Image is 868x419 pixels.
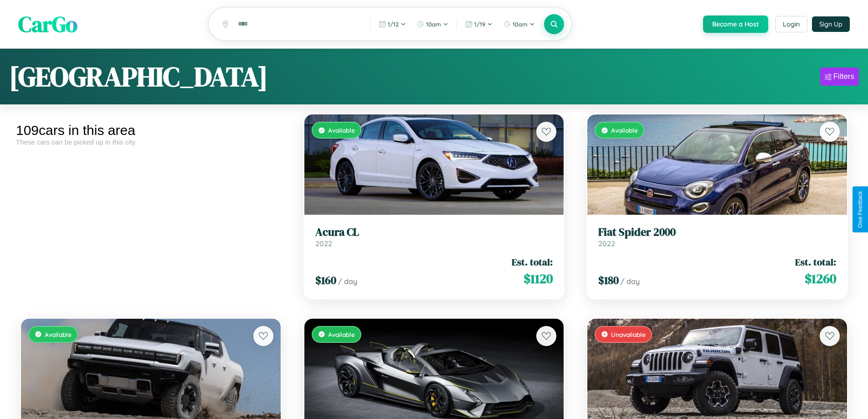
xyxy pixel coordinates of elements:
[374,17,411,31] button: 1/12
[45,331,72,338] span: Available
[315,239,332,248] span: 2022
[426,21,441,28] span: 10am
[611,331,646,338] span: Unavailable
[328,126,355,134] span: Available
[338,277,357,286] span: / day
[598,226,836,248] a: Fiat Spider 20002022
[315,226,553,239] h3: Acura CL
[16,138,286,146] div: These cars can be picked up in this city.
[857,191,863,228] div: Give Feedback
[315,273,336,288] span: $ 160
[611,126,638,134] span: Available
[621,277,640,286] span: / day
[524,269,553,288] span: $ 1120
[315,226,553,248] a: Acura CL2022
[513,21,528,28] span: 10am
[412,17,453,31] button: 10am
[598,226,836,239] h3: Fiat Spider 2000
[598,273,619,288] span: $ 180
[16,123,286,138] div: 109 cars in this area
[775,16,807,32] button: Login
[18,9,77,39] span: CarGo
[461,17,497,31] button: 1/19
[812,16,850,32] button: Sign Up
[598,239,615,248] span: 2022
[474,21,485,28] span: 1 / 19
[805,269,836,288] span: $ 1260
[820,67,859,86] button: Filters
[328,331,355,338] span: Available
[388,21,399,28] span: 1 / 12
[512,255,553,269] span: Est. total:
[9,58,268,95] h1: [GEOGRAPHIC_DATA]
[833,72,854,81] div: Filters
[703,16,768,33] button: Become a Host
[499,17,539,31] button: 10am
[795,255,836,269] span: Est. total:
